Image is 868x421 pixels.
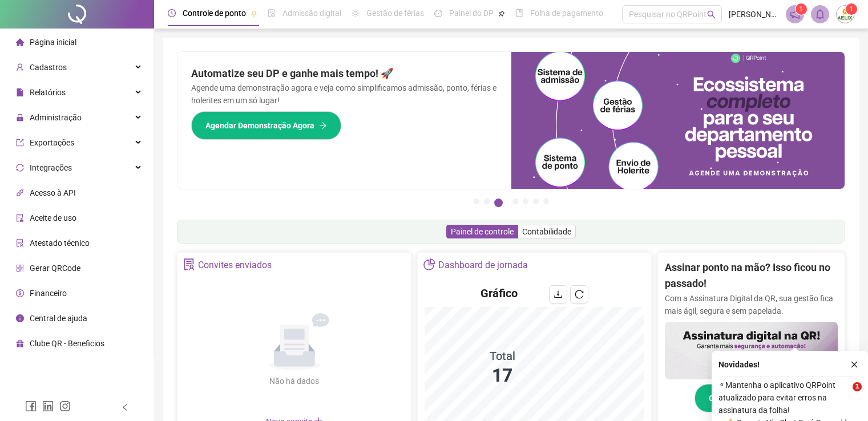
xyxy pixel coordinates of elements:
h4: Gráfico [481,285,518,301]
span: download [554,290,563,299]
span: Gerar QRCode [30,264,80,273]
span: file [16,88,24,96]
img: 66410 [837,6,854,23]
span: clock-circle [168,9,176,17]
span: pushpin [498,10,505,17]
span: facebook [25,400,37,412]
span: Acesso à API [30,188,76,197]
span: book [515,9,523,17]
button: 7 [543,199,549,204]
span: gift [16,339,24,347]
span: Folha de pagamento [530,9,603,18]
div: Não há dados [242,375,347,387]
button: Agendar Demonstração Agora [191,111,341,140]
span: Agendar Demonstração Agora [205,119,314,132]
span: instagram [59,400,71,412]
button: 1 [474,199,479,204]
span: Novidades ! [718,358,760,371]
span: info-circle [16,314,24,322]
iframe: Intercom live chat [829,382,857,410]
span: Administração [30,113,82,122]
span: home [16,38,24,46]
button: 6 [533,199,539,204]
span: Aceite de uso [30,213,76,222]
span: user-add [16,63,24,71]
span: arrow-right [319,122,327,129]
span: Admissão digital [282,9,341,18]
button: 2 [484,199,490,204]
button: Chega de papelada! [695,384,808,412]
span: sun [352,9,360,17]
h2: Automatize seu DP e ganhe mais tempo! 🚀 [191,66,498,82]
sup: Atualize o seu contato no menu Meus Dados [846,3,857,15]
span: file-done [268,9,276,17]
span: 1 [849,5,853,13]
h2: Assinar ponto na mão? Isso ficou no passado! [665,260,838,292]
button: 4 [512,199,518,204]
span: Integrações [30,163,72,172]
span: Atestado técnico [30,238,90,248]
span: Controle de ponto [183,9,246,18]
span: audit [16,214,24,222]
span: Chega de papelada! [709,392,781,404]
span: pushpin [251,10,257,17]
span: ⚬ Mantenha o aplicativo QRPoint atualizado para evitar erros na assinatura da folha! [718,379,861,416]
div: Convites enviados [198,256,272,275]
span: Página inicial [30,38,76,47]
span: Clube QR - Beneficios [30,339,104,348]
span: qrcode [16,264,24,272]
span: [PERSON_NAME] [729,8,779,21]
sup: 1 [796,3,807,15]
span: close [850,361,858,369]
span: 1 [853,382,862,391]
span: Relatórios [30,88,66,97]
span: Central de ajuda [30,314,87,323]
span: Painel de controle [451,227,514,236]
span: bell [815,9,825,19]
div: Dashboard de jornada [438,256,528,275]
span: solution [183,258,195,270]
span: dollar [16,289,24,297]
span: Exportações [30,138,74,147]
p: Com a Assinatura Digital da QR, sua gestão fica mais ágil, segura e sem papelada. [665,292,838,317]
span: lock [16,114,24,122]
span: search [707,10,716,19]
p: Agende uma demonstração agora e veja como simplificamos admissão, ponto, férias e holerites em um... [191,82,498,107]
span: api [16,189,24,197]
span: Financeiro [30,289,67,298]
span: dashboard [434,9,442,17]
span: notification [790,9,800,19]
button: 5 [523,199,528,204]
span: sync [16,164,24,172]
span: linkedin [42,400,54,412]
img: banner%2F02c71560-61a6-44d4-94b9-c8ab97240462.png [665,322,838,379]
img: banner%2Fd57e337e-a0d3-4837-9615-f134fc33a8e6.png [511,52,845,189]
span: export [16,139,24,147]
span: Painel do DP [449,9,494,18]
span: Cadastros [30,63,67,72]
span: Contabilidade [522,227,571,236]
span: solution [16,239,24,247]
span: 1 [799,5,803,13]
span: reload [575,290,584,299]
span: pie-chart [423,258,435,270]
button: 3 [494,199,503,207]
span: Gestão de férias [366,9,424,18]
span: left [121,403,129,411]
